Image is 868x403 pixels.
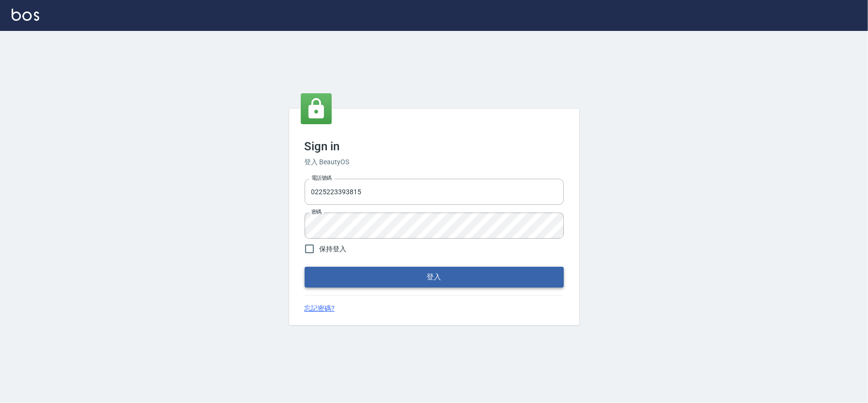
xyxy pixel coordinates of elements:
[311,174,332,182] label: 電話號碼
[305,140,564,153] h3: Sign in
[311,208,322,216] label: 密碼
[305,157,564,167] h6: 登入 BeautyOS
[320,244,347,254] span: 保持登入
[12,9,39,21] img: Logo
[305,267,564,287] button: 登入
[305,303,335,314] a: 忘記密碼?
